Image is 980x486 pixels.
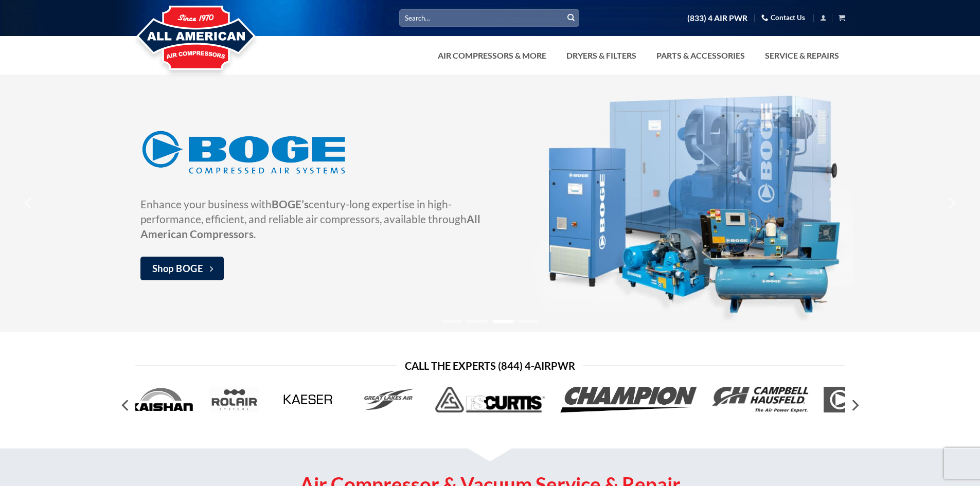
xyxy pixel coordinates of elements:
img: BOGE Air Compressors [140,128,346,178]
strong: BOGE’s [272,197,309,210]
a: Shop BOGE [140,257,224,280]
strong: All American Compressors [140,212,480,240]
a: (833) 4 AIR PWR [687,9,747,27]
a: Air Compressors & More [432,45,553,66]
li: Page dot 3 [493,320,513,323]
button: Next [942,177,960,229]
button: Previous [20,177,38,229]
span: Shop BOGE [152,261,204,276]
li: Page dot 1 [441,320,462,323]
li: Page dot 4 [519,320,539,323]
img: BOGE Air Compressors [533,79,852,328]
button: Submit [563,10,579,26]
a: Login [820,11,827,24]
a: Service & Repairs [759,45,845,66]
span: Call the Experts (844) 4-AirPwr [405,357,575,374]
a: Parts & Accessories [650,45,751,66]
p: Enhance your business with century-long expertise in high-performance, efficient, and reliable ai... [140,196,490,241]
input: Search… [399,9,579,26]
button: Previous [117,395,135,416]
a: Dryers & Filters [560,45,643,66]
li: Page dot 2 [467,320,488,323]
a: Contact Us [761,10,805,26]
button: Next [845,395,864,416]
